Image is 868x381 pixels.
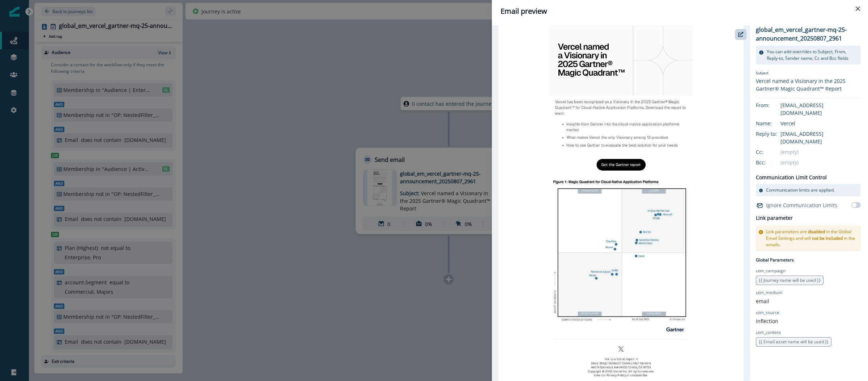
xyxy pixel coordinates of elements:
[808,229,825,235] span: disabled
[756,329,781,336] p: utm_content
[756,309,779,316] p: utm_source
[766,229,858,248] p: Link parameters are in the Global Email Settings and will in the emails.
[780,130,861,145] div: [EMAIL_ADDRESS][DOMAIN_NAME]
[756,317,778,325] p: inflection
[756,25,861,43] p: global_em_vercel_gartner-mq-25-announcement_20250807_2961
[756,130,792,138] div: Reply to:
[756,70,861,77] p: Subject
[756,120,792,127] div: Name:
[501,6,859,17] div: Email preview
[759,277,821,283] span: {{ Journey name will be used }}
[756,214,793,223] h2: Link parameter
[756,77,861,92] div: Vercel named a Visionary in the 2025 Gartner® Magic Quadrant™ Report
[812,235,843,241] span: not be included
[780,101,861,117] div: [EMAIL_ADDRESS][DOMAIN_NAME]
[756,255,794,263] p: Global Parameters
[498,25,744,381] img: email asset unavailable
[756,148,792,156] div: Cc:
[756,159,792,166] div: Bcc:
[756,268,786,274] p: utm_campaign
[756,289,782,296] p: utm_medium
[852,3,864,14] button: Close
[759,339,829,345] span: {{ Email asset name will be used }}
[767,49,858,62] p: You can add overrides to Subject, From, Reply-to, Sender name, Cc and Bcc fields
[780,120,861,127] div: Vercel
[780,148,861,156] div: (empty)
[756,297,769,305] p: email
[780,159,861,166] div: (empty)
[756,101,792,109] div: From:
